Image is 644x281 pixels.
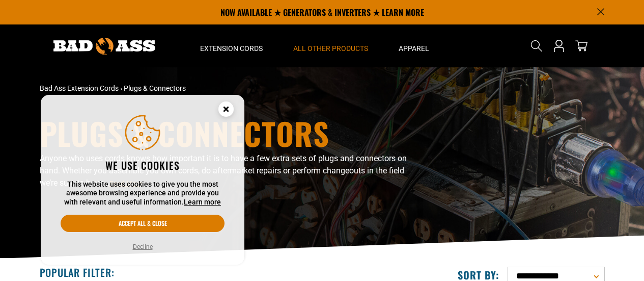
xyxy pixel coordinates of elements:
[40,84,119,92] a: Bad Ass Extension Cords
[200,44,263,53] span: Extension Cords
[61,215,225,232] button: Accept all & close
[278,24,383,67] summary: All Other Products
[40,118,411,148] h1: Plugs & Connectors
[293,44,368,53] span: All Other Products
[184,198,221,206] a: Learn more
[383,24,444,67] summary: Apparel
[41,95,244,265] aside: Cookie Consent
[528,38,545,54] summary: Search
[40,83,411,94] nav: breadcrumbs
[185,24,278,67] summary: Extension Cords
[120,84,122,92] span: ›
[53,38,155,55] img: Bad Ass Extension Cords
[61,159,225,172] h2: We use cookies
[124,84,186,92] span: Plugs & Connectors
[61,180,225,207] p: This website uses cookies to give you the most awesome browsing experience and provide you with r...
[40,266,115,279] h2: Popular Filter:
[399,44,429,53] span: Apparel
[40,152,411,189] p: Anyone who uses cords knows how important it is to have a few extra sets of plugs and connectors ...
[130,242,156,252] button: Decline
